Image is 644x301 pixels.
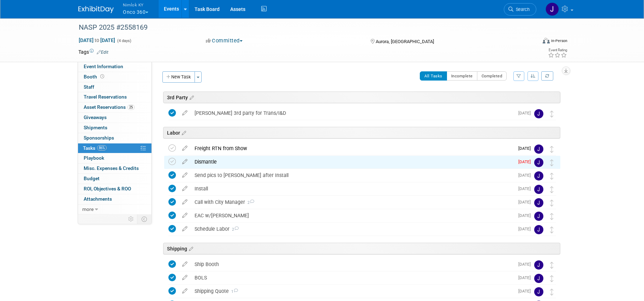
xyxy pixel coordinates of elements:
a: Tasks86% [78,143,151,153]
td: Toggle Event Tabs [137,214,152,224]
span: [DATE] [518,275,534,280]
img: Jamie Dunn [534,109,543,118]
span: (4 days) [117,39,131,43]
span: more [82,206,94,212]
button: Incomplete [447,71,477,81]
i: Move task [550,186,554,193]
div: [PERSON_NAME] 3rd party for Trans/I&D [191,107,514,119]
span: 2 [245,200,254,205]
img: Jamie Dunn [534,158,543,167]
a: edit [179,159,191,165]
i: Move task [550,200,554,206]
span: Travel Reservations [84,94,127,100]
a: edit [179,275,191,281]
span: Playbook [84,155,104,161]
span: Booth [84,74,106,79]
div: Ship Booth [191,258,514,270]
span: Misc. Expenses & Credits [84,165,139,171]
a: Refresh [541,71,553,81]
div: Dismantle [191,156,514,168]
span: ROI, Objectives & ROO [84,186,131,191]
img: ExhibitDay [78,6,114,13]
div: 3rd Party [163,92,560,103]
a: edit [179,261,191,267]
a: edit [179,199,191,205]
div: NASP 2025 #2558169 [76,21,526,34]
a: Edit sections [188,94,194,101]
span: [DATE] [518,262,534,267]
a: edit [179,185,191,192]
i: Move task [550,111,554,117]
div: Freight RTN from Show [191,142,514,154]
span: [DATE] [518,111,534,116]
span: Booth not reserved yet [99,74,106,79]
span: Event Information [84,64,123,69]
span: Attachments [84,196,112,202]
img: Jamie Dunn [534,212,543,221]
a: edit [179,110,191,116]
div: Call with City Manager [191,196,514,208]
a: Shipments [78,123,151,133]
i: Move task [550,213,554,220]
span: 25 [127,105,135,110]
img: Jamie Dunn [534,260,543,270]
a: Playbook [78,153,151,163]
span: 86% [97,145,107,150]
span: to [94,37,100,43]
a: Edit [97,50,108,55]
a: edit [179,226,191,232]
span: [DATE] [518,146,534,151]
a: Attachments [78,194,151,204]
span: [DATE] [518,186,534,191]
div: Labor [163,127,560,138]
i: Move task [550,173,554,179]
a: Budget [78,174,151,184]
a: ROI, Objectives & ROO [78,184,151,194]
span: Aurora, [GEOGRAPHIC_DATA] [376,39,434,44]
div: Shipping Quote [191,285,514,297]
span: [DATE] [DATE] [78,37,115,43]
span: [DATE] [518,159,534,164]
span: Tasks [83,145,107,151]
span: Staff [84,84,94,90]
div: Event Rating [548,48,567,52]
img: Jamie Dunn [534,185,543,194]
a: edit [179,288,191,294]
a: Booth [78,72,151,82]
a: Edit sections [180,129,186,136]
button: All Tasks [420,71,447,81]
div: BOLS [191,272,514,284]
img: Jamie Dunn [534,144,543,154]
span: [DATE] [518,200,534,205]
span: [DATE] [518,213,534,218]
a: Travel Reservations [78,92,151,102]
td: Personalize Event Tab Strip [125,214,137,224]
i: Move task [550,159,554,166]
a: Event Information [78,62,151,72]
td: Tags [78,48,108,55]
span: Nimlok KY [123,1,148,8]
i: Move task [550,275,554,282]
i: Move task [550,226,554,233]
span: Budget [84,176,100,181]
a: edit [179,172,191,178]
a: more [78,205,151,214]
a: Staff [78,82,151,92]
div: In-Person [551,38,567,43]
span: Shipments [84,125,107,130]
span: Asset Reservations [84,104,135,110]
img: Jamie Dunn [534,171,543,181]
div: Shipping [163,243,560,254]
i: Move task [550,289,554,295]
span: 1 [229,289,238,294]
a: edit [179,212,191,219]
span: Search [513,7,530,12]
span: [DATE] [518,226,534,231]
div: EAC w/[PERSON_NAME] [191,209,514,222]
a: edit [179,145,191,152]
a: Giveaways [78,113,151,123]
span: [DATE] [518,173,534,178]
span: 2 [229,227,239,232]
img: Format-Inperson.png [543,38,550,43]
a: Sponsorships [78,133,151,143]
